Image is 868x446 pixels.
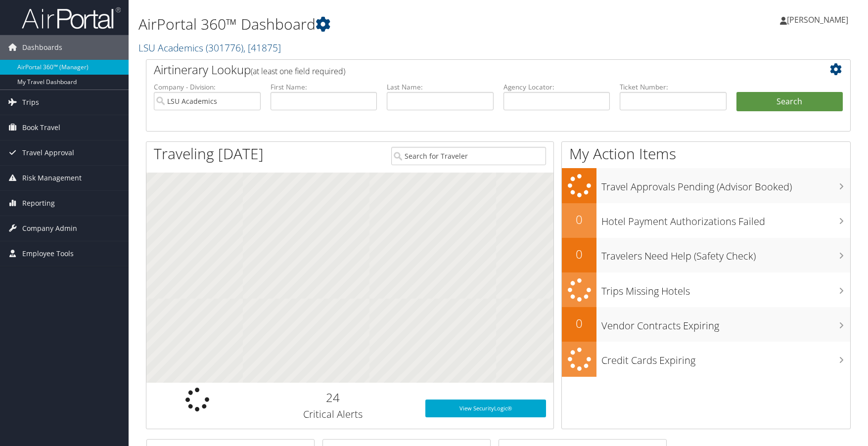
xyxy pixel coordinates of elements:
[387,82,494,92] label: Last Name:
[22,35,62,60] span: Dashboards
[562,143,850,164] h1: My Action Items
[206,41,243,54] span: ( 301776 )
[22,191,55,216] span: Reporting
[601,244,850,263] h3: Travelers Need Help (Safety Check)
[503,82,610,92] label: Agency Locator:
[601,210,850,228] h3: Hotel Payment Authorizations Failed
[780,5,858,35] a: [PERSON_NAME]
[22,140,74,165] span: Travel Approval
[391,147,546,165] input: Search for Traveler
[562,246,596,263] h2: 0
[138,14,618,35] h1: AirPortal 360™ Dashboard
[601,349,850,367] h3: Credit Cards Expiring
[22,216,77,241] span: Company Admin
[256,389,411,406] h2: 24
[562,315,596,332] h2: 0
[562,211,596,228] h2: 0
[22,241,74,266] span: Employee Tools
[22,166,82,190] span: Risk Management
[787,14,848,25] span: [PERSON_NAME]
[562,168,850,203] a: Travel Approvals Pending (Advisor Booked)
[22,115,60,140] span: Book Travel
[138,41,281,54] a: LSU Academics
[562,307,850,342] a: 0Vendor Contracts Expiring
[562,238,850,272] a: 0Travelers Need Help (Safety Check)
[243,41,281,54] span: , [ 41875 ]
[256,407,411,421] h3: Critical Alerts
[154,82,261,92] label: Company - Division:
[620,82,727,92] label: Ticket Number:
[22,90,39,115] span: Trips
[601,175,850,194] h3: Travel Approvals Pending (Advisor Booked)
[251,66,345,77] span: (at least one field required)
[271,82,377,92] label: First Name:
[425,400,546,417] a: View SecurityLogic®
[601,314,850,333] h3: Vendor Contracts Expiring
[22,6,121,30] img: airportal-logo.png
[154,143,264,164] h1: Traveling [DATE]
[562,342,850,377] a: Credit Cards Expiring
[562,203,850,238] a: 0Hotel Payment Authorizations Failed
[562,272,850,308] a: Trips Missing Hotels
[154,61,784,78] h2: Airtinerary Lookup
[736,92,843,112] button: Search
[601,279,850,298] h3: Trips Missing Hotels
